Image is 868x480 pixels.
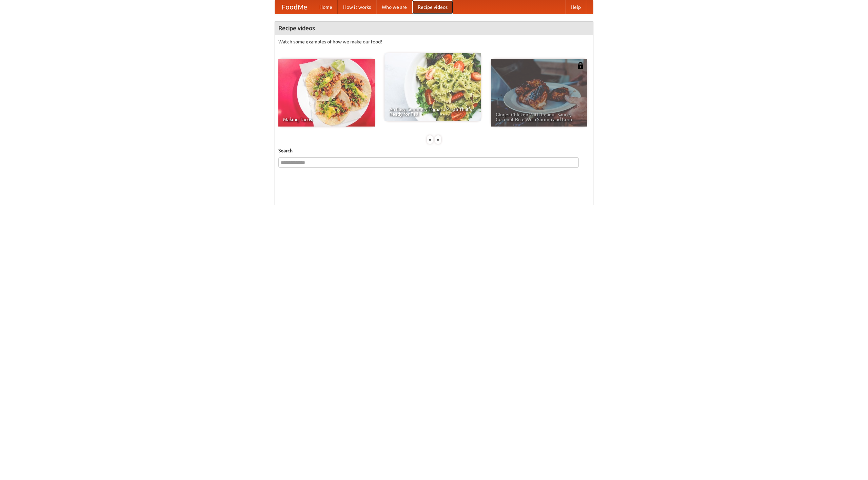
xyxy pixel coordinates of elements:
a: An Easy, Summery Tomato Pasta That's Ready for Fall [384,53,481,121]
h5: Search [278,147,590,154]
h4: Recipe videos [275,21,593,35]
div: « [427,135,433,144]
span: Making Tacos [283,117,370,122]
a: FoodMe [275,0,314,14]
a: Recipe videos [412,0,453,14]
img: 483408.png [577,62,584,69]
span: An Easy, Summery Tomato Pasta That's Ready for Fall [389,107,476,116]
p: Watch some examples of how we make our food! [278,38,590,45]
div: » [435,135,441,144]
a: Who we are [376,0,412,14]
a: Help [565,0,586,14]
a: Making Tacos [278,59,375,127]
a: Home [314,0,338,14]
a: How it works [338,0,376,14]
